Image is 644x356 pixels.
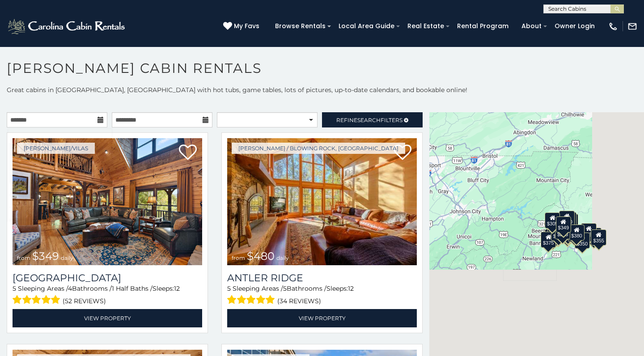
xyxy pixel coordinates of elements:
[517,19,546,33] a: About
[24,171,38,182] a: 6
[556,216,571,233] div: $349
[28,147,33,153] span: Monday
[73,147,76,153] span: Thursday
[322,112,423,127] a: RefineSearchFilters
[102,147,106,153] span: Saturday
[53,195,67,207] a: 22
[336,117,402,123] span: Refine Filters
[591,229,606,246] div: $355
[403,19,449,33] a: Real Estate
[545,212,560,229] div: $305
[14,147,17,153] span: Sunday
[57,147,63,153] span: Wednesday
[227,138,417,265] img: 1714397585_thumbnail.jpeg
[569,225,584,241] div: $380
[38,183,52,195] a: 14
[227,284,417,307] div: Sleeping Areas / Bathrooms / Sleeps:
[227,138,417,265] a: from $480 daily
[53,208,67,219] a: 29
[334,19,399,33] a: Local Area Guide
[68,284,72,292] span: 4
[32,250,59,263] span: $349
[97,195,111,207] a: 25
[555,223,570,239] div: $225
[53,183,67,195] a: 15
[550,19,599,33] a: Owner Login
[66,132,80,140] span: 2025
[232,143,405,154] a: [PERSON_NAME] / Blowing Rock, [GEOGRAPHIC_DATA]
[112,284,153,292] span: 1 Half Baths /
[68,195,81,207] a: 23
[232,254,245,261] span: from
[68,208,81,219] a: 30
[541,232,556,248] div: $375
[97,171,111,182] a: 11
[179,144,197,162] a: Add to favorites
[453,19,513,33] a: Rental Program
[99,131,110,142] a: Next
[82,171,96,182] a: 10
[7,17,127,35] img: White-1-2.png
[97,183,111,195] a: 18
[271,19,330,33] a: Browse Rentals
[13,284,202,307] div: Sleeping Areas / Bathrooms / Sleeps:
[357,117,381,123] span: Search
[38,171,52,182] a: 7
[247,250,275,263] span: $480
[24,183,38,195] a: 13
[82,195,96,207] a: 24
[63,295,106,307] span: (52 reviews)
[24,208,38,219] a: 27
[277,295,321,307] span: (34 reviews)
[68,183,81,195] a: 16
[608,21,618,31] img: phone-regular-white.png
[13,272,202,284] a: [GEOGRAPHIC_DATA]
[24,195,38,207] a: 20
[38,195,52,207] a: 21
[9,208,23,219] a: 26
[627,21,637,31] img: mail-regular-white.png
[43,147,47,153] span: Tuesday
[13,284,16,292] span: 5
[575,233,590,249] div: $350
[68,171,81,182] a: 9
[227,272,417,284] a: Antler Ridge
[174,284,180,292] span: 12
[276,254,289,261] span: daily
[581,223,596,239] div: $930
[88,147,91,153] span: Friday
[53,171,67,182] a: 8
[559,211,574,227] div: $320
[13,309,202,327] a: View Property
[223,21,262,31] a: My Favs
[82,208,96,219] a: 31
[40,132,64,140] span: October
[9,183,23,195] a: 12
[9,195,23,207] a: 19
[283,284,287,292] span: 5
[551,225,566,241] div: $395
[61,254,73,261] span: daily
[82,183,96,195] a: 17
[227,284,231,292] span: 5
[13,272,202,284] h3: Diamond Creek Lodge
[38,208,52,219] a: 28
[348,284,354,292] span: 12
[234,21,259,31] span: My Favs
[17,254,30,261] span: from
[227,309,417,327] a: View Property
[102,132,109,140] span: Next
